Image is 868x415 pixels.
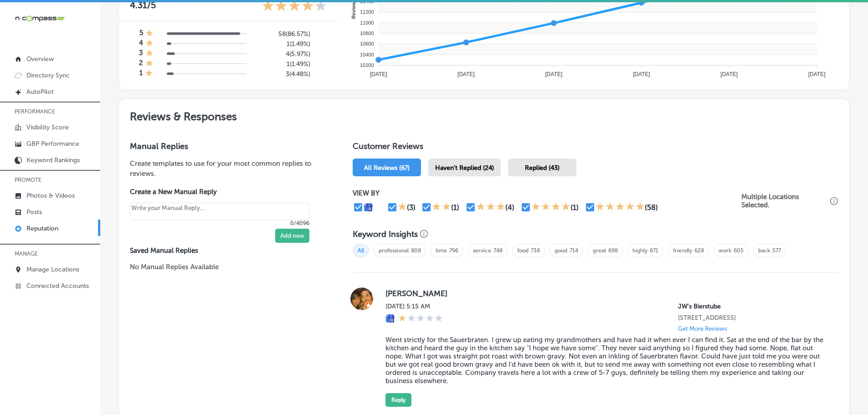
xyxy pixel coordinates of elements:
tspan: 11000 [360,20,374,26]
span: Replied (43) [525,164,560,172]
a: 738 [531,247,540,254]
div: 1 Star [145,29,154,39]
p: AutoPilot [26,88,54,96]
tspan: [DATE] [808,71,826,77]
h3: Manual Replies [130,141,324,151]
div: 1 Star [145,39,154,49]
h4: 1 [139,69,143,79]
p: Directory Sync [26,72,70,79]
button: Reply [385,393,411,407]
div: (3) [407,203,416,212]
span: All [353,244,369,257]
img: 660ab0bf-5cc7-4cb8-ba1c-48b5ae0f18e60NCTV_CLogo_TV_Black_-500x88.png [15,14,65,23]
div: (58) [645,203,658,212]
span: Haven't Replied (24) [435,164,494,172]
label: [PERSON_NAME] [385,289,824,298]
tspan: [DATE] [720,71,738,77]
tspan: [DATE] [545,71,562,77]
div: 1 Star [398,202,407,213]
span: All Reviews (67) [364,164,410,172]
p: VIEW BY [353,189,741,197]
h1: Customer Reviews [353,141,838,155]
h2: Reviews & Responses [119,99,849,130]
tspan: 10400 [360,52,374,57]
textarea: Create your Quick Reply [130,203,309,220]
p: GBP Performance [26,140,79,148]
label: Create a New Manual Reply [130,188,309,196]
a: friendly [673,247,692,254]
p: Get More Reviews [678,325,727,332]
div: 5 Stars [596,202,645,213]
h5: 1 ( 1.49% ) [254,60,310,68]
a: work [719,247,731,254]
p: Connected Accounts [26,282,89,290]
a: highly [632,247,647,254]
h4: 3 [139,49,143,59]
a: 796 [449,247,458,254]
p: No Manual Replies Available [130,262,324,272]
p: Keyword Rankings [26,156,80,164]
div: (1) [451,203,459,212]
div: 1 Star [398,314,443,324]
blockquote: Went strictly for the Sauerbraten. I grew up eating my grandmothers and have had it when ever I c... [385,336,824,385]
a: 808 [411,247,421,254]
p: Photos & Videos [26,192,75,200]
a: professional [379,247,409,254]
a: 577 [772,247,781,254]
p: 7121 10th Street North [678,314,824,322]
div: 3 Stars [476,202,505,213]
a: back [758,247,770,254]
tspan: [DATE] [633,71,650,77]
div: (1) [570,203,579,212]
tspan: [DATE] [457,71,475,77]
h5: 58 ( 86.57% ) [254,30,310,38]
a: 671 [650,247,658,254]
tspan: 10200 [360,62,374,68]
tspan: 10600 [360,41,374,46]
div: 4 Stars [531,202,570,213]
div: 1 Star [145,49,154,59]
a: service [473,247,491,254]
p: Posts [26,208,42,216]
div: 1 Star [145,59,154,69]
h4: 4 [139,39,143,49]
a: good [555,247,567,254]
p: Reputation [26,225,58,232]
p: JW's Bierstube [678,302,824,310]
h3: Keyword Insights [353,229,418,239]
p: Multiple Locations Selected. [741,193,828,209]
a: 748 [493,247,503,254]
h5: 3 ( 4.48% ) [254,70,310,78]
p: 0/4096 [130,220,309,226]
div: (4) [505,203,514,212]
h4: 2 [139,59,143,69]
a: 698 [608,247,618,254]
label: [DATE] 5:15 AM [385,302,443,310]
div: 1 Star [145,69,153,79]
h5: 1 ( 1.49% ) [254,40,310,48]
a: 714 [570,247,578,254]
p: Visibility Score [26,123,69,131]
h5: 4 ( 5.97% ) [254,50,310,58]
tspan: 11200 [360,9,374,15]
a: great [593,247,606,254]
tspan: 10800 [360,31,374,36]
a: food [517,247,529,254]
p: Create templates to use for your most common replies to reviews. [130,159,324,179]
div: 2 Stars [432,202,451,213]
tspan: [DATE] [370,71,387,77]
a: 628 [694,247,704,254]
button: Add new [275,229,309,243]
p: Manage Locations [26,266,79,273]
p: Overview [26,55,54,63]
a: time [436,247,447,254]
h4: 5 [139,29,143,39]
label: Saved Manual Replies [130,246,324,255]
a: 605 [734,247,744,254]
